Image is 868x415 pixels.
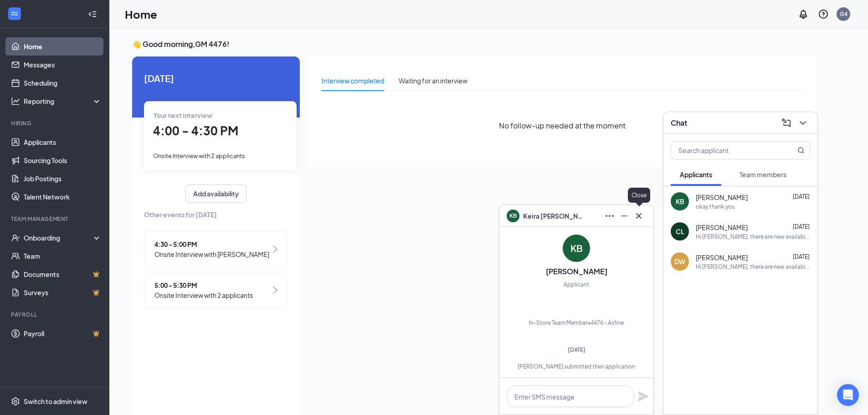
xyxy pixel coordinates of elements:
svg: Plane [638,391,649,402]
div: DW [674,257,685,266]
div: [PERSON_NAME] submitted their application [507,363,646,370]
span: [PERSON_NAME] [696,253,748,262]
a: Sourcing Tools [24,151,102,169]
a: SurveysCrown [24,283,102,302]
svg: Minimize [619,210,630,221]
span: [DATE] [144,71,288,85]
button: Minimize [617,209,632,223]
div: okay thank you [696,203,735,210]
div: Reporting [24,97,102,106]
span: Onsite Interview with 2 applicants [154,290,253,300]
span: Onsite Interview with [PERSON_NAME] [154,249,269,259]
div: Team Management [11,215,100,223]
div: Switch to admin view [24,397,87,406]
div: Hi [PERSON_NAME], there are new availabilities for an interview. This is a reminder to schedule y... [696,263,810,271]
button: Ellipses [602,209,617,223]
span: [PERSON_NAME] [696,193,748,202]
h3: Chat [671,118,687,128]
svg: WorkstreamLogo [10,9,19,18]
span: 4:00 - 4:30 PM [153,123,238,138]
input: Search applicant [671,142,779,159]
span: Your next interview [153,111,212,119]
a: Scheduling [24,74,102,92]
div: In-Store Team Member • 4476 - Airline [529,318,624,328]
span: [PERSON_NAME] [696,223,748,232]
div: Close [628,188,650,203]
a: Team [24,247,102,265]
span: [DATE] [568,346,586,353]
a: Job Postings [24,169,102,188]
div: Interview completed [322,76,384,86]
button: Cross [632,209,646,223]
div: Waiting for an interview [399,76,467,86]
div: Onboarding [24,233,94,242]
span: Onsite Interview with 2 applicants [153,152,245,159]
a: Applicants [24,133,102,151]
svg: Collapse [88,10,97,19]
svg: Analysis [11,97,20,106]
svg: Notifications [798,9,809,20]
a: Talent Network [24,188,102,206]
span: 4:30 - 5:00 PM [154,239,269,249]
svg: QuestionInfo [818,9,829,20]
svg: MagnifyingGlass [797,147,805,154]
a: DocumentsCrown [24,265,102,283]
a: Home [24,37,102,56]
span: Other events for [DATE] [144,210,288,220]
span: 5:00 - 5:30 PM [154,280,253,290]
span: Applicants [680,170,712,179]
svg: ComposeMessage [781,118,792,128]
svg: UserCheck [11,233,20,242]
button: Add availability [185,184,247,203]
span: No follow-up needed at the moment [499,120,626,131]
button: ComposeMessage [779,116,794,130]
div: Hi [PERSON_NAME], there are new availabilities for an interview. This is a reminder to schedule y... [696,233,810,241]
svg: Cross [633,210,644,221]
div: Hiring [11,119,100,127]
svg: Settings [11,397,20,406]
a: Messages [24,56,102,74]
div: CL [676,227,684,236]
button: ChevronDown [796,116,810,130]
svg: ChevronDown [797,118,808,128]
span: [DATE] [793,253,810,260]
h1: Home [125,6,157,22]
div: G4 [840,10,847,18]
div: Applicant [564,280,589,289]
div: KB [676,197,684,206]
div: Payroll [11,311,100,318]
h3: 👋 Good morning, GM 4476 ! [132,39,817,49]
div: KB [570,242,583,255]
div: Open Intercom Messenger [837,384,859,406]
span: [DATE] [793,193,810,200]
span: Team members [740,170,786,179]
h3: [PERSON_NAME] [546,266,607,277]
svg: Ellipses [604,210,615,221]
span: [DATE] [793,223,810,230]
a: PayrollCrown [24,324,102,343]
span: Keira [PERSON_NAME] [523,211,587,221]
